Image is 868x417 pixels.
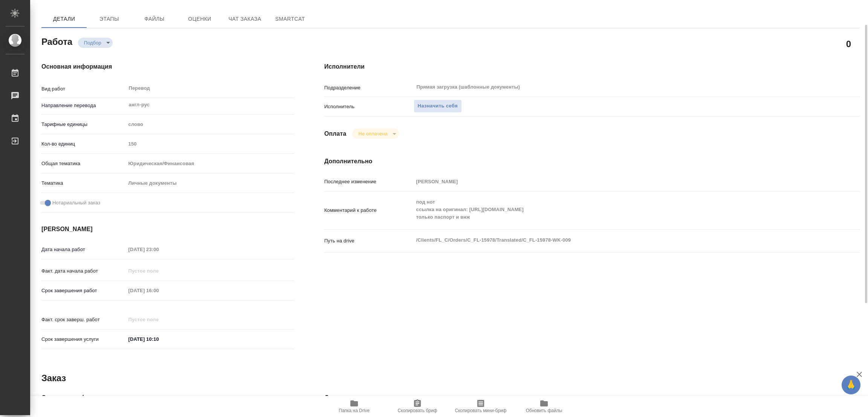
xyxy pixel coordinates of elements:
[356,130,390,137] button: Не оплачена
[418,102,458,110] span: Назначить себя
[41,140,126,148] p: Кол-во единиц
[46,14,82,24] span: Детали
[324,103,414,110] p: Исполнитель
[41,372,66,384] h2: Заказ
[78,38,113,48] div: Подбор
[414,176,815,187] input: Пустое поле
[41,393,294,402] h4: Основная информация
[126,118,294,131] div: слово
[449,396,512,417] button: Скопировать мини-бриф
[324,207,414,214] p: Комментарий к работе
[845,377,857,393] span: 🙏
[324,178,414,186] p: Последнее изменение
[414,234,815,247] textarea: /Clients/FL_C/Orders/C_FL-15978/Translated/C_FL-15978-WK-009
[41,316,126,323] p: Факт. срок заверш. работ
[41,121,126,128] p: Тарифные единицы
[386,396,449,417] button: Скопировать бриф
[126,244,192,255] input: Пустое поле
[41,267,126,275] p: Факт. дата начала работ
[52,199,100,207] span: Нотариальный заказ
[455,408,506,413] span: Скопировать мини-бриф
[324,157,860,166] h4: Дополнительно
[41,102,126,109] p: Направление перевода
[41,287,126,294] p: Срок завершения работ
[324,84,414,92] p: Подразделение
[41,34,72,48] h2: Работа
[41,85,126,93] p: Вид работ
[352,129,399,139] div: Подбор
[126,138,294,149] input: Пустое поле
[339,408,370,413] span: Папка на Drive
[126,265,192,276] input: Пустое поле
[526,408,562,413] span: Обновить файлы
[126,157,294,170] div: Юридическая/Финансовая
[136,14,173,24] span: Файлы
[41,62,294,71] h4: Основная информация
[126,285,192,296] input: Пустое поле
[324,237,414,245] p: Путь на drive
[324,393,860,402] h4: Дополнительно
[227,14,263,24] span: Чат заказа
[846,37,851,50] h2: 0
[322,396,386,417] button: Папка на Drive
[272,14,308,24] span: SmartCat
[41,336,126,343] p: Срок завершения услуги
[182,14,218,24] span: Оценки
[41,179,126,187] p: Тематика
[41,225,294,234] h4: [PERSON_NAME]
[41,160,126,167] p: Общая тематика
[41,246,126,253] p: Дата начала работ
[126,314,192,325] input: Пустое поле
[397,408,437,413] span: Скопировать бриф
[842,376,860,394] button: 🙏
[324,129,347,138] h4: Оплата
[126,334,192,345] input: ✎ Введи что-нибудь
[91,14,127,24] span: Этапы
[414,100,462,113] button: Назначить себя
[126,177,294,190] div: Личные документы
[414,196,815,224] textarea: под нот ссылка на оригинал: [URL][DOMAIN_NAME] только паспорт и внж
[512,396,576,417] button: Обновить файлы
[324,62,860,71] h4: Исполнители
[82,40,104,46] button: Подбор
